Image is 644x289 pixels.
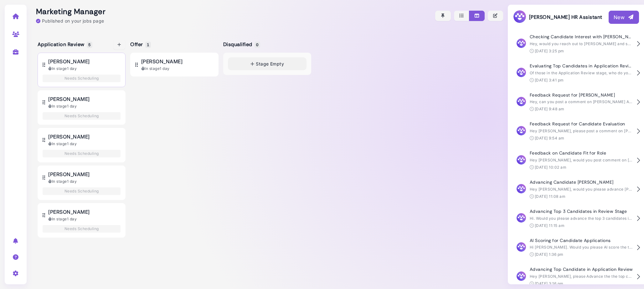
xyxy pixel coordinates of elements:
div: In stage 1 day [48,179,121,184]
button: New [609,11,639,24]
div: In stage 1 day [48,66,121,71]
time: [DATE] 9:48 am [535,107,564,111]
span: [PERSON_NAME] [48,171,90,178]
button: Advancing Candidate [PERSON_NAME] Hey [PERSON_NAME], would you please advance [PERSON_NAME]? [DAT... [513,175,639,204]
h4: AI Scoring for Candidate Applications [530,238,633,243]
h4: Feedback Request for [PERSON_NAME] [530,92,633,98]
h2: Marketing Manager [36,7,106,16]
button: [PERSON_NAME] In stage1 day Needs Scheduling [38,203,126,238]
button: Advancing Top 3 Candidates in Review Stage Hi. Would you please advance the top 3 candidates in t... [513,204,639,233]
div: Needs Scheduling [43,75,121,82]
div: In stage 1 day [141,66,214,71]
time: [DATE] 9:54 am [535,136,564,140]
span: 0 [255,42,260,48]
span: 1 [145,42,151,48]
div: Needs Scheduling [43,225,121,233]
div: Published on your jobs page [36,18,104,24]
h4: Advancing Top Candidate in Application Review [530,267,633,272]
span: [PERSON_NAME] [48,58,90,65]
time: [DATE] 11:08 am [535,194,565,199]
div: Needs Scheduling [43,150,121,157]
div: In stage 1 day [48,141,121,147]
button: [PERSON_NAME] In stage1 day Needs Scheduling [38,53,126,87]
h4: Feedback on Candidate Fit for Role [530,150,633,156]
button: Feedback Request for [PERSON_NAME] Hey, can you post a comment on [PERSON_NAME] Applicant sharing... [513,88,639,117]
button: Feedback Request for Candidate Evaluation Hey [PERSON_NAME], please post a comment on [PERSON_NAM... [513,117,639,146]
button: [PERSON_NAME] In stage1 day Needs Scheduling [38,128,126,162]
h5: Application Review [38,41,91,47]
div: New [614,13,634,21]
time: [DATE] 3:25 pm [535,49,564,53]
button: AI Scoring for Candidate Applications Hi [PERSON_NAME]. Would you please AI score the two candida... [513,233,639,262]
time: [DATE] 3:41 pm [535,78,564,82]
span: [PERSON_NAME] [48,208,90,216]
span: 5 [87,42,92,48]
h3: [PERSON_NAME] HR Assistant [513,10,602,24]
div: In stage 1 day [48,216,121,222]
button: [PERSON_NAME] In stage1 day Needs Scheduling [38,90,126,125]
time: [DATE] 3:16 pm [535,281,564,286]
h4: Advancing Top 3 Candidates in Review Stage [530,209,633,214]
div: Needs Scheduling [43,187,121,195]
h4: Evaluating Top Candidates in Application Review [530,63,633,69]
time: [DATE] 1:36 pm [535,252,564,257]
button: Evaluating Top Candidates in Application Review Of those in the Application Review stage, who do ... [513,59,639,88]
span: [PERSON_NAME] [48,95,90,103]
span: [PERSON_NAME] [141,58,183,65]
h5: Disqualified [223,41,259,47]
button: [PERSON_NAME] In stage1 day Needs Scheduling [38,166,126,200]
button: Feedback on Candidate Fit for Role Hey [PERSON_NAME], would you post comment on [PERSON_NAME] sha... [513,146,639,175]
button: Checking Candidate Interest with [PERSON_NAME] Hey, would you reach out to [PERSON_NAME] and see ... [513,29,639,59]
span: Stage Empty [256,60,284,67]
div: Needs Scheduling [43,112,121,120]
span: [PERSON_NAME] [48,133,90,140]
div: In stage 1 day [48,103,121,109]
h4: Advancing Candidate [PERSON_NAME] [530,180,633,185]
time: [DATE] 10:02 am [535,165,566,170]
h4: Feedback Request for Candidate Evaluation [530,121,633,127]
h5: Offer [130,41,150,47]
time: [DATE] 11:15 am [535,223,564,228]
button: [PERSON_NAME] In stage1 day [130,53,218,76]
h4: Checking Candidate Interest with [PERSON_NAME] [530,34,633,39]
